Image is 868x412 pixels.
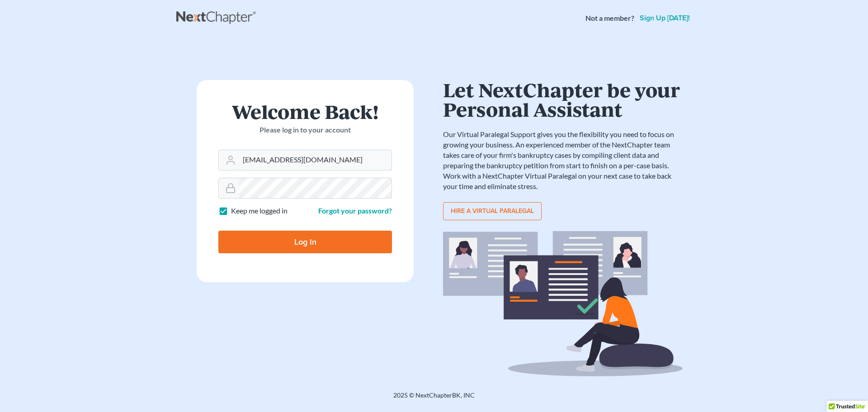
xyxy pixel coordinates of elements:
p: Please log in to your account [218,125,392,135]
p: Our Virtual Paralegal Support gives you the flexibility you need to focus on growing your busines... [443,129,683,191]
label: Keep me logged in [231,206,288,216]
a: Forgot your password? [318,206,392,215]
input: Email Address [239,150,392,170]
img: virtual_paralegal_bg-b12c8cf30858a2b2c02ea913d52db5c468ecc422855d04272ea22d19010d70dc.svg [443,231,683,376]
div: 2025 © NextChapterBK, INC [176,391,692,407]
input: Log In [218,231,392,253]
a: Hire a virtual paralegal [443,202,542,220]
h1: Let NextChapter be your Personal Assistant [443,80,683,118]
a: Sign up [DATE]! [638,14,692,22]
h1: Welcome Back! [218,102,392,121]
strong: Not a member? [585,13,634,24]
